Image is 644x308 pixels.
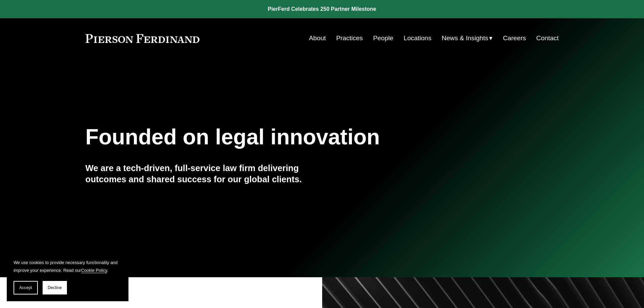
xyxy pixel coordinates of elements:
[442,32,493,45] a: folder dropdown
[404,32,431,45] a: Locations
[19,285,32,290] span: Accept
[86,163,322,185] h4: We are a tech-driven, full-service law firm delivering outcomes and shared success for our global...
[14,281,38,294] button: Accept
[14,259,122,274] p: We use cookies to provide necessary functionality and improve your experience. Read our .
[336,32,363,45] a: Practices
[373,32,393,45] a: People
[442,32,488,44] span: News & Insights
[536,32,558,45] a: Contact
[309,32,326,45] a: About
[7,252,128,301] section: Cookie banner
[43,281,67,294] button: Decline
[503,32,526,45] a: Careers
[48,285,62,290] span: Decline
[86,125,480,149] h1: Founded on legal innovation
[81,268,107,273] a: Cookie Policy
